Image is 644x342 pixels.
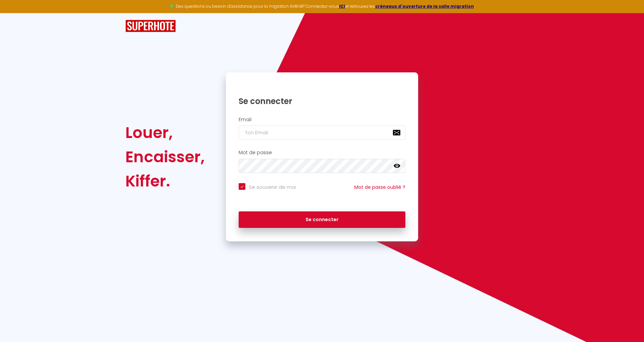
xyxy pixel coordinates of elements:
div: Encaisser, [125,145,205,169]
a: Mot de passe oublié ? [354,184,405,191]
img: SuperHote logo [125,20,176,32]
div: Louer, [125,121,205,145]
a: créneaux d'ouverture de la salle migration [375,3,474,9]
h2: Mot de passe [239,150,405,156]
h2: Email [239,117,405,123]
h1: Se connecter [239,96,405,106]
button: Se connecter [239,211,405,228]
a: ICI [339,3,345,9]
input: Ton Email [239,126,405,140]
div: Kiffer. [125,169,205,193]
